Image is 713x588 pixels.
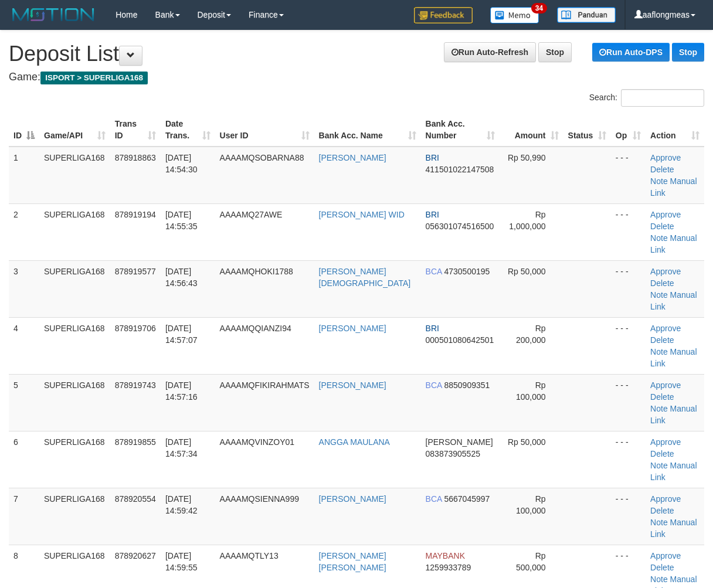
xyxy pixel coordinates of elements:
[650,437,681,447] a: Approve
[115,153,156,162] span: 878918863
[319,153,386,162] a: [PERSON_NAME]
[650,176,697,198] a: Manual Link
[621,89,704,107] input: Search:
[592,43,670,62] a: Run Auto-DPS
[650,551,681,560] a: Approve
[650,347,668,356] a: Note
[611,317,646,374] td: - - -
[161,113,215,147] th: Date Trans.: activate to sort column ascending
[39,260,110,317] td: SUPERLIGA168
[650,404,697,425] a: Manual Link
[563,113,611,147] th: Status: activate to sort column ascending
[426,563,471,572] span: Copy 1259933789 to clipboard
[650,392,674,402] a: Delete
[611,147,646,204] td: - - -
[115,267,156,276] span: 878919577
[646,113,704,147] th: Action: activate to sort column ascending
[319,210,405,219] a: [PERSON_NAME] WID
[165,267,198,288] span: [DATE] 14:56:43
[650,563,674,572] a: Delete
[508,267,546,276] span: Rp 50,000
[650,506,674,515] a: Delete
[650,290,668,300] a: Note
[538,42,572,62] a: Stop
[319,267,411,288] a: [PERSON_NAME][DEMOGRAPHIC_DATA]
[9,203,39,260] td: 2
[516,551,546,572] span: Rp 500,000
[611,260,646,317] td: - - -
[110,113,161,147] th: Trans ID: activate to sort column ascending
[650,335,674,345] a: Delete
[516,380,546,402] span: Rp 100,000
[426,494,442,504] span: BCA
[414,7,473,23] img: Feedback.jpg
[220,153,304,162] span: AAAAMQSOBARNA88
[650,267,681,276] a: Approve
[516,494,546,515] span: Rp 100,000
[426,551,465,560] span: MAYBANK
[39,374,110,431] td: SUPERLIGA168
[314,113,421,147] th: Bank Acc. Name: activate to sort column ascending
[220,437,295,447] span: AAAAMQVINZOY01
[650,233,697,254] a: Manual Link
[650,278,674,288] a: Delete
[165,551,198,572] span: [DATE] 14:59:55
[39,317,110,374] td: SUPERLIGA168
[115,324,156,333] span: 878919706
[426,153,439,162] span: BRI
[650,233,668,243] a: Note
[611,113,646,147] th: Op: activate to sort column ascending
[115,494,156,504] span: 878920554
[165,210,198,231] span: [DATE] 14:55:35
[650,449,674,458] a: Delete
[220,324,291,333] span: AAAAMQQIANZI94
[650,461,668,470] a: Note
[165,437,198,458] span: [DATE] 14:57:34
[500,113,563,147] th: Amount: activate to sort column ascending
[444,380,490,390] span: Copy 8850909351 to clipboard
[490,7,539,23] img: Button%20Memo.svg
[421,113,500,147] th: Bank Acc. Number: activate to sort column ascending
[319,380,386,390] a: [PERSON_NAME]
[319,494,386,504] a: [PERSON_NAME]
[220,551,279,560] span: AAAAMQTLY13
[165,494,198,515] span: [DATE] 14:59:42
[115,210,156,219] span: 878919194
[426,449,480,458] span: Copy 083873905525 to clipboard
[165,153,198,174] span: [DATE] 14:54:30
[516,324,546,345] span: Rp 200,000
[426,210,439,219] span: BRI
[650,210,681,219] a: Approve
[39,113,110,147] th: Game/API: activate to sort column ascending
[611,374,646,431] td: - - -
[9,147,39,204] td: 1
[426,165,494,174] span: Copy 411501022147508 to clipboard
[650,290,697,311] a: Manual Link
[165,380,198,402] span: [DATE] 14:57:16
[611,488,646,545] td: - - -
[650,153,681,162] a: Approve
[9,431,39,488] td: 6
[508,153,546,162] span: Rp 50,990
[650,176,668,186] a: Note
[215,113,314,147] th: User ID: activate to sort column ascending
[611,203,646,260] td: - - -
[319,551,386,572] a: [PERSON_NAME] [PERSON_NAME]
[426,437,493,447] span: [PERSON_NAME]
[650,494,681,504] a: Approve
[672,43,704,62] a: Stop
[650,461,697,482] a: Manual Link
[9,488,39,545] td: 7
[220,210,283,219] span: AAAAMQ27AWE
[508,437,546,447] span: Rp 50,000
[9,6,98,23] img: MOTION_logo.png
[115,551,156,560] span: 878920627
[444,494,490,504] span: Copy 5667045997 to clipboard
[220,494,299,504] span: AAAAMQSIENNA999
[426,267,442,276] span: BCA
[426,324,439,333] span: BRI
[220,267,293,276] span: AAAAMQHOKI1788
[9,374,39,431] td: 5
[589,89,704,107] label: Search:
[444,42,536,62] a: Run Auto-Refresh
